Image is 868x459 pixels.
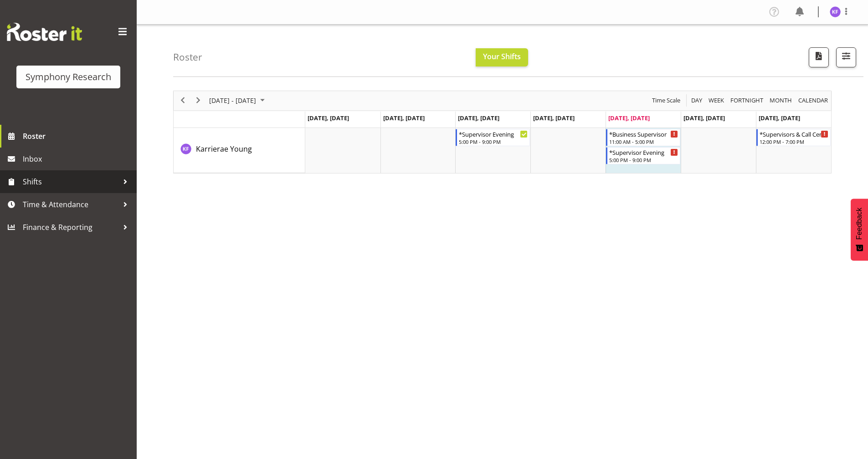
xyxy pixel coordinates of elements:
span: Time Scale [651,95,681,106]
span: Karrierae Young [196,144,252,154]
div: Karrierae Young"s event - *Supervisor Evening Begin From Friday, August 22, 2025 at 5:00:00 PM GM... [606,147,680,164]
div: *Supervisor Evening [609,148,678,157]
button: Previous [177,95,189,106]
span: Finance & Reporting [23,220,118,234]
a: Karrierae Young [196,143,252,154]
div: Karrierae Young"s event - *Supervisor Evening Begin From Wednesday, August 20, 2025 at 5:00:00 PM... [456,129,530,146]
button: Month [797,95,830,106]
div: 11:00 AM - 5:00 PM [609,138,678,145]
div: next period [190,91,206,110]
button: Next [192,95,205,106]
div: 5:00 PM - 9:00 PM [609,156,678,163]
span: [DATE], [DATE] [608,114,650,122]
span: Feedback [855,208,863,240]
div: 12:00 PM - 7:00 PM [760,138,828,145]
button: Timeline Month [768,95,794,106]
button: Timeline Week [707,95,726,106]
span: Week [708,95,725,106]
span: Shifts [23,175,118,189]
span: calendar [797,95,829,106]
span: [DATE], [DATE] [383,114,425,122]
button: Feedback - Show survey [851,199,868,260]
button: Download a PDF of the roster according to the set date range. [809,47,829,67]
span: Day [690,95,703,106]
div: Karrierae Young"s event - *Supervisors & Call Centre Weekend Begin From Sunday, August 24, 2025 a... [756,129,831,146]
span: Inbox [23,152,132,166]
span: Your Shifts [483,51,521,61]
div: previous period [175,91,190,110]
td: Karrierae Young resource [174,128,305,173]
div: *Supervisor Evening [459,129,528,138]
div: Timeline Week of August 22, 2025 [173,91,832,173]
span: Fortnight [729,95,764,106]
button: Timeline Day [690,95,704,106]
h4: Roster [173,52,202,62]
span: Roster [23,129,132,143]
button: Fortnight [729,95,765,106]
div: August 18 - 24, 2025 [206,91,270,110]
span: [DATE], [DATE] [759,114,800,122]
div: 5:00 PM - 9:00 PM [459,138,528,145]
span: [DATE], [DATE] [458,114,499,122]
div: *Business Supervisor [609,129,678,138]
button: Filter Shifts [836,47,856,67]
button: Your Shifts [476,48,528,66]
div: *Supervisors & Call Centre Weekend [760,129,828,138]
button: Time Scale [651,95,682,106]
span: Time & Attendance [23,198,118,211]
table: Timeline Week of August 22, 2025 [305,128,831,173]
button: August 2025 [208,95,269,106]
span: [DATE], [DATE] [308,114,349,122]
div: Karrierae Young"s event - *Business Supervisor Begin From Friday, August 22, 2025 at 11:00:00 AM ... [606,129,680,146]
span: [DATE], [DATE] [533,114,575,122]
span: Month [769,95,793,106]
img: Rosterit website logo [7,23,82,41]
span: [DATE] - [DATE] [208,95,257,106]
span: [DATE], [DATE] [683,114,725,122]
div: Symphony Research [26,70,111,84]
img: karrierae-frydenlund1891.jpg [830,6,841,17]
